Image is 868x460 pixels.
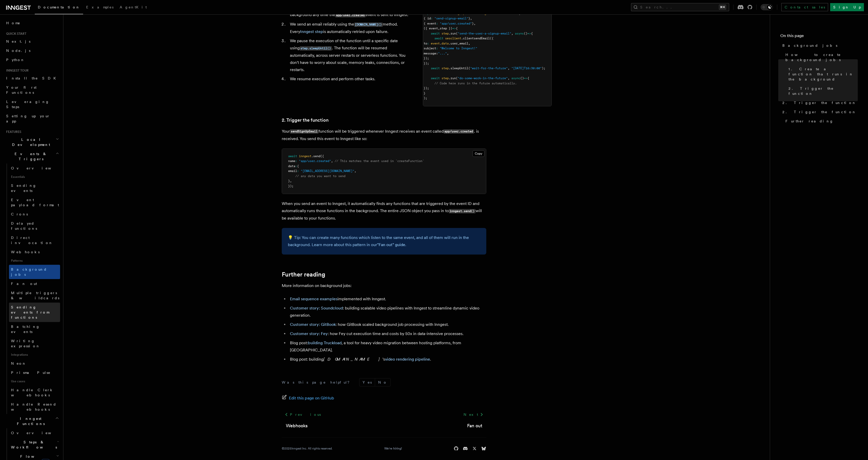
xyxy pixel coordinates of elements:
[288,159,295,163] span: name
[468,17,470,20] span: }
[424,27,438,30] span: ({ event
[527,76,529,80] span: {
[440,27,452,30] span: step })
[9,233,60,247] a: Direct invocation
[780,41,858,50] a: Background jobs
[424,96,427,100] span: );
[783,50,858,64] a: How to create background jobs
[444,129,474,134] code: app/user.created
[282,410,324,419] a: Previous
[4,137,56,147] span: Local Development
[631,3,729,11] button: Search...⌘K
[11,325,40,334] span: Batching events
[354,169,356,173] span: ,
[117,2,150,14] a: AgentKit
[9,288,60,303] a: Multiple triggers & wildcards
[120,5,147,9] span: AgentKit
[440,22,472,25] span: "app/user.created"
[4,414,60,428] button: Inngest Functions
[282,395,334,402] a: Edit this page on GitHub
[288,37,411,73] li: We pause the execution of the function until a specific date using . The function will be resumed...
[11,250,40,254] span: Webhooks
[288,75,411,83] li: We resume execution and perform other tasks.
[424,86,429,90] span: });
[11,236,53,245] span: Direct invocation
[442,66,449,70] span: step
[4,74,60,83] a: Install the SDK
[4,18,60,28] a: Home
[9,336,60,351] a: Writing expression
[9,440,57,450] span: Steps & Workflows
[384,446,402,451] a: We're hiring!
[323,357,382,362] em: [DOMAIN_NAME]
[335,13,366,17] code: app/user.created
[467,422,482,429] a: Fan out
[288,295,486,303] li: implemented with Inngest.
[783,117,858,126] a: Further reading
[424,91,425,95] span: }
[9,351,60,359] span: Integrations
[436,12,445,15] span: const
[290,129,319,134] code: sendSignUpEmail
[4,164,60,414] div: Events & Triggers
[830,3,864,11] a: Sign Up
[508,76,510,80] span: ,
[288,356,486,363] li: Blog post: building 's .
[11,267,47,277] span: Background jobs
[782,100,856,105] span: 2. Trigger the function
[299,159,331,163] span: "app/user.created"
[11,388,54,397] span: Handle Clerk webhooks
[299,154,311,158] span: inngest
[520,76,524,80] span: ()
[4,151,56,162] span: Events & Triggers
[301,169,354,173] span: "[EMAIL_ADDRESS][DOMAIN_NAME]"
[290,306,343,310] a: Customer story: Soundcloud
[785,119,833,124] span: Further reading
[456,27,458,30] span: {
[300,29,323,34] a: Inngest step
[9,247,60,257] a: Webhooks
[290,296,337,301] a: Email sequence examples
[780,33,858,41] h4: On this page
[449,66,468,70] span: .sleepUntil
[9,257,60,265] span: Patterns
[4,111,60,126] a: Setting up your app
[290,331,328,336] a: Customer story: Fey
[11,371,51,375] span: Prisma Pulse
[297,169,299,173] span: :
[452,27,456,30] span: =>
[288,339,486,354] li: Blog post: , a tool for heavy video migration between hosting platforms, from [GEOGRAPHIC_DATA].
[9,279,60,288] a: Fan out
[449,32,456,35] span: .run
[11,305,49,319] span: Sending events from functions
[472,150,484,157] button: Copy
[6,85,37,95] span: Your first Functions
[460,410,486,419] a: Next
[288,164,295,168] span: data
[4,149,60,164] button: Events & Triggers
[490,37,493,40] span: ({
[449,209,476,213] code: inngest.send()
[4,130,21,134] span: Features
[359,378,375,386] button: Yes
[4,97,60,111] a: Leveraging Steps
[11,402,57,411] span: Handle Resend webhooks
[434,17,468,20] span: "send-signup-email"
[442,76,449,80] span: step
[282,282,486,289] p: More information on background jobs:
[288,184,294,188] span: });
[9,377,60,385] span: Use cases
[470,17,472,20] span: ,
[440,47,477,50] span: "Welcome to Inngest!"
[11,431,64,435] span: Overview
[9,359,60,368] a: Neon
[456,32,458,35] span: (
[300,45,332,50] a: step.sleepUntil()
[511,32,513,35] span: ,
[9,438,60,452] button: Steps & Workflows
[4,416,55,426] span: Inngest Functions
[476,12,477,15] span: =
[424,52,438,55] span: message:
[9,173,60,181] span: Essentials
[9,181,60,195] a: Sending events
